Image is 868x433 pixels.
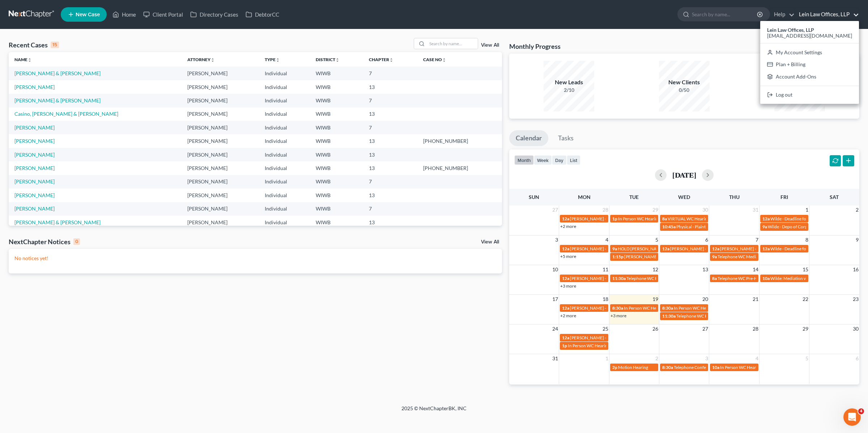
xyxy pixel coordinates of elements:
[760,71,859,83] a: Account Add-Ons
[855,235,859,244] span: 9
[830,194,839,200] span: Sat
[768,224,826,229] span: Wilde - Depo of Corporate Rep
[602,324,609,333] span: 25
[562,246,569,251] span: 12a
[417,161,502,175] td: [PHONE_NUMBER]
[852,295,859,303] span: 23
[14,138,55,144] a: [PERSON_NAME]
[310,107,363,121] td: WIWB
[27,58,32,62] i: unfold_more
[9,237,80,246] div: NextChapter Notices
[560,254,576,259] a: +5 more
[14,192,55,198] a: [PERSON_NAME]
[442,58,446,62] i: unfold_more
[242,8,283,21] a: DebtorCC
[51,42,59,48] div: 15
[363,134,417,148] td: 13
[76,12,100,17] span: New Case
[534,155,552,165] button: week
[552,295,559,303] span: 17
[310,188,363,202] td: WIWB
[767,27,814,33] strong: Lein Law Offices, LLP
[310,161,363,175] td: WIWB
[259,202,310,216] td: Individual
[228,405,640,418] div: 2025 © NextChapterBK, INC
[570,335,644,340] span: [PERSON_NAME] - Answers to S&C due
[729,194,740,200] span: Thu
[259,216,310,229] td: Individual
[662,246,669,251] span: 12a
[182,121,259,134] td: [PERSON_NAME]
[770,8,795,21] a: Help
[752,205,759,214] span: 31
[702,205,709,214] span: 30
[802,295,809,303] span: 22
[14,165,55,171] a: [PERSON_NAME]
[567,155,580,165] button: list
[612,246,617,251] span: 9a
[310,175,363,188] td: WIWB
[389,58,393,62] i: unfold_more
[310,94,363,107] td: WIWB
[265,57,280,62] a: Typeunfold_more
[802,324,809,333] span: 29
[855,354,859,363] span: 6
[259,148,310,161] td: Individual
[560,313,576,318] a: +2 more
[14,97,101,103] a: [PERSON_NAME] & [PERSON_NAME]
[662,305,673,311] span: 8:30a
[802,265,809,274] span: 15
[705,354,709,363] span: 3
[560,224,576,229] a: +2 more
[14,111,118,117] a: Casino, [PERSON_NAME] & [PERSON_NAME]
[712,276,717,281] span: 8a
[672,171,696,179] h2: [DATE]
[659,78,710,86] div: New Clients
[760,46,859,59] a: My Account Settings
[310,134,363,148] td: WIWB
[259,134,310,148] td: Individual
[652,265,659,274] span: 12
[259,67,310,80] td: Individual
[668,216,781,221] span: VIRTUAL WC Hearing - [PERSON_NAME] [PERSON_NAME]
[14,255,496,262] p: No notices yet!
[310,148,363,161] td: WIWB
[363,175,417,188] td: 7
[705,235,709,244] span: 6
[423,57,446,62] a: Case Nounfold_more
[210,58,215,62] i: unfold_more
[718,254,837,259] span: Telephone WC Mediation - [PERSON_NAME] [PERSON_NAME]
[363,121,417,134] td: 7
[363,67,417,80] td: 7
[702,324,709,333] span: 27
[140,8,187,21] a: Client Portal
[674,365,786,370] span: Telephone Conference - PreHearing - ALJ [PERSON_NAME]
[560,283,576,289] a: +3 more
[182,161,259,175] td: [PERSON_NAME]
[363,216,417,229] td: 13
[570,305,665,311] span: [PERSON_NAME] - Our RESP to AMFAM DISC due
[182,175,259,188] td: [PERSON_NAME]
[552,324,559,333] span: 24
[544,86,594,94] div: 2/10
[514,155,534,165] button: month
[529,194,539,200] span: Sun
[562,305,569,311] span: 12a
[762,216,770,221] span: 12a
[259,94,310,107] td: Individual
[363,161,417,175] td: 13
[259,80,310,94] td: Individual
[363,202,417,216] td: 7
[755,235,759,244] span: 7
[73,238,80,245] div: 0
[618,246,687,251] span: HOLD [PERSON_NAME] - Mediation
[752,324,759,333] span: 28
[718,276,846,281] span: Telephone WC Pre-Hearing [PERSON_NAME] ALJ [PERSON_NAME]
[562,216,569,221] span: 12a
[14,152,55,158] a: [PERSON_NAME]
[552,155,567,165] button: day
[509,130,548,146] a: Calendar
[760,89,859,101] a: Log out
[626,276,748,281] span: Telephone WC Pre-Hearing [PERSON_NAME] [PERSON_NAME]
[795,8,859,21] a: Lein Law Offices, LLP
